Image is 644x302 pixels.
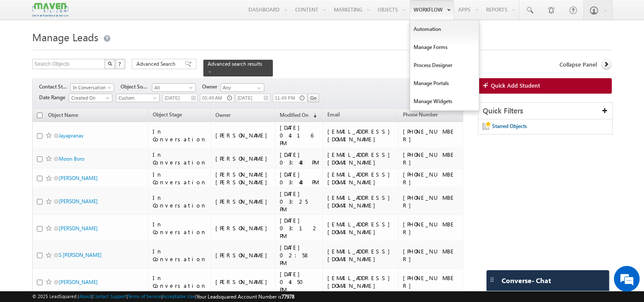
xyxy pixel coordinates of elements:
[69,94,110,102] span: Created On
[44,110,82,122] a: Object Name
[39,83,70,91] span: Contact Stage
[32,2,68,17] img: Custom Logo
[403,171,459,186] div: [PHONE_NUMBER]
[153,111,182,118] span: Object Stage
[280,190,319,213] div: [DATE] 03:25 PM
[280,270,319,293] div: [DATE] 04:50 PM
[280,217,319,240] div: [DATE] 03:12 PM
[403,247,459,263] div: [PHONE_NUMBER]
[327,151,394,166] div: [EMAIL_ADDRESS][DOMAIN_NAME]
[93,293,127,299] a: Contact Support
[32,293,294,301] span: © 2025 LeadSquared | | | | |
[410,38,479,56] a: Manage Forms
[39,94,69,101] span: Date Range
[410,92,479,110] a: Manage Widgets
[128,293,161,299] a: Terms of Service
[491,82,540,89] span: Quick Add Student
[153,220,207,236] div: In Conversation
[136,60,178,68] span: Advanced Search
[11,79,157,229] textarea: Type your message and hit 'Enter'
[559,61,597,68] span: Collapse Panel
[492,123,527,129] span: Starred Objects
[327,194,394,209] div: [EMAIL_ADDRESS][DOMAIN_NAME]
[463,110,484,121] span: Actions
[399,110,442,121] a: Phone Number
[118,60,122,67] span: ?
[410,56,479,74] a: Process Designer
[403,220,459,236] div: [PHONE_NUMBER]
[163,293,195,299] a: Acceptable Use
[153,194,207,209] div: In Conversation
[70,83,114,92] a: In Conversation
[280,244,319,267] div: [DATE] 02:58 PM
[215,251,272,259] div: [PERSON_NAME]
[478,103,612,119] div: Quick Filters
[121,83,152,91] span: Object Source
[327,171,394,186] div: [EMAIL_ADDRESS][DOMAIN_NAME]
[79,293,91,299] a: About
[116,94,157,102] span: Custom
[59,156,85,162] a: Moon Boro
[403,111,438,118] span: Phone Number
[152,83,196,92] a: All
[410,20,479,38] a: Automation
[215,171,272,186] div: [PERSON_NAME] [PERSON_NAME]
[153,128,207,143] div: In Conversation
[59,175,98,181] a: [PERSON_NAME]
[410,74,479,92] a: Manage Portals
[327,220,394,236] div: [EMAIL_ADDRESS][DOMAIN_NAME]
[59,252,102,258] a: S [PERSON_NAME]
[280,124,319,147] div: [DATE] 04:16 PM
[59,132,84,139] a: Jayapranav
[327,128,394,143] div: [EMAIL_ADDRESS][DOMAIN_NAME]
[221,83,264,92] input: Type to Search
[281,293,294,300] span: 77978
[153,247,207,263] div: In Conversation
[202,83,221,91] span: Owner
[69,94,112,102] a: Created On
[308,94,319,102] input: Go
[71,84,112,92] span: In Conversation
[280,112,308,118] span: Modified On
[253,84,263,92] a: Show All Items
[403,151,459,166] div: [PHONE_NUMBER]
[45,45,144,56] div: Chat with us now
[116,94,160,102] a: Custom
[275,110,321,121] a: Modified On (sorted descending)
[215,278,272,286] div: [PERSON_NAME]
[403,194,459,209] div: [PHONE_NUMBER]
[323,110,344,121] a: Email
[327,111,340,118] span: Email
[215,198,272,205] div: [PERSON_NAME]
[32,30,98,44] span: Manage Leads
[59,225,98,232] a: [PERSON_NAME]
[403,274,459,290] div: [PHONE_NUMBER]
[197,293,294,300] span: Your Leadsquared Account Number is
[37,113,42,118] input: Check all records
[15,45,36,56] img: d_60004797649_company_0_60004797649
[153,274,207,290] div: In Conversation
[280,171,319,186] div: [DATE] 03:48 PM
[502,277,551,284] span: Converse - Chat
[153,171,207,186] div: In Conversation
[310,112,317,119] span: (sorted descending)
[152,84,193,92] span: All
[327,274,394,290] div: [EMAIL_ADDRESS][DOMAIN_NAME]
[280,151,319,166] div: [DATE] 03:48 PM
[141,4,161,25] div: Minimize live chat window
[153,151,207,166] div: In Conversation
[59,198,98,204] a: [PERSON_NAME]
[108,61,112,66] img: Search
[478,78,612,94] a: Quick Add Student
[117,237,156,248] em: Start Chat
[215,131,272,139] div: [PERSON_NAME]
[403,128,459,143] div: [PHONE_NUMBER]
[59,279,98,285] a: [PERSON_NAME]
[215,224,272,232] div: [PERSON_NAME]
[208,61,262,67] span: Advanced search results
[148,110,186,121] a: Object Stage
[327,247,394,263] div: [EMAIL_ADDRESS][DOMAIN_NAME]
[489,276,496,283] img: carter-drag
[115,59,125,69] button: ?
[215,112,230,118] span: Owner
